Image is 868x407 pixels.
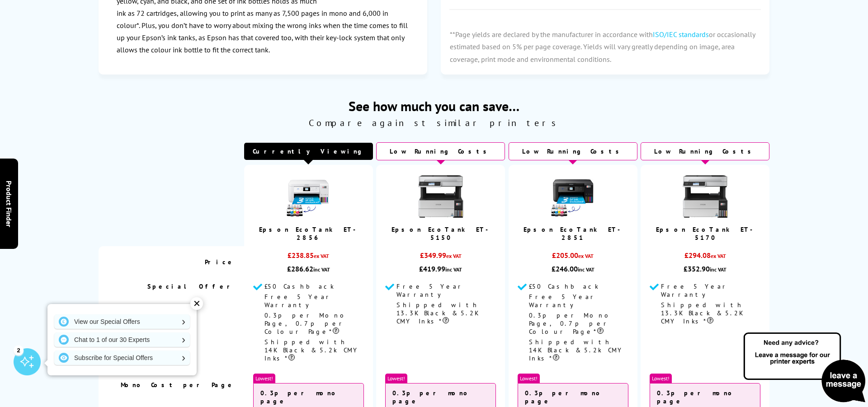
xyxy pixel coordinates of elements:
span: Lowest! [650,374,672,383]
div: Currently Viewing [244,143,373,160]
a: View our Special Offers [54,314,190,329]
span: inc VAT [578,266,594,273]
div: £352.90 [650,264,760,273]
span: ex VAT [446,253,462,259]
a: Subscribe for Special Offers [54,351,190,365]
span: Lowest! [518,374,540,383]
img: epson-et-2856-ink-included-usp-med.jpg [286,174,331,219]
span: inc VAT [710,266,726,273]
div: 2 [14,345,24,355]
div: £349.99 [385,251,496,264]
span: Shipped with 14K Black & 5.2k CMY Inks* [264,338,359,362]
span: 0.3p per Mono Page, 0.7p per Colour Page* [264,311,349,336]
span: ex VAT [711,253,726,259]
a: Epson EcoTank ET-2856 [259,225,358,242]
div: Low Running Costs [509,142,637,160]
a: Epson EcoTank ET-5150 [392,225,490,242]
div: £286.62 [253,264,364,273]
span: £50 Cashback [529,282,599,290]
img: Epson-ET-5170-Front-Facing-Small.jpg [683,174,728,219]
span: Compare against similar printers [99,117,770,129]
span: inc VAT [445,266,462,273]
span: Shipped with 13.3K Black & 5.2K CMY Inks* [396,301,479,325]
span: Free 5 Year Warranty [396,282,464,299]
div: ✕ [190,297,203,310]
span: Lowest! [253,374,275,383]
img: Open Live Chat window [741,331,868,405]
span: Lowest! [385,374,407,383]
div: £294.08 [650,251,760,264]
div: £246.00 [518,264,628,273]
span: Price [205,258,235,266]
span: inc VAT [313,266,330,273]
span: ex VAT [578,253,594,259]
p: **Page yields are declared by the manufacturer in accordance with or occasionally estimated based... [441,19,770,75]
span: Free 5 Year Warranty [264,293,332,309]
span: Free 5 Year Warranty [529,293,597,309]
a: Epson EcoTank ET-2851 [524,225,622,242]
div: £238.85 [253,251,364,264]
a: Chat to 1 of our 30 Experts [54,332,190,347]
span: Free 5 Year Warranty [661,282,729,299]
span: 0.3p per Mono Page, 0.7p per Colour Page* [529,311,613,336]
div: £205.00 [518,251,628,264]
div: Low Running Costs [641,142,769,160]
span: £50 Cashback [264,282,334,290]
img: epson-et-2850-ink-included-new-small.jpg [550,174,595,219]
span: Mono Cost per Page [121,381,235,389]
span: Product Finder [5,180,14,227]
div: £419.99 [385,264,496,273]
a: ISO/IEC standards [653,30,709,39]
span: Shipped with 14K Black & 5.2k CMY Inks* [529,338,624,362]
span: ex VAT [314,253,329,259]
div: Low Running Costs [376,142,505,160]
span: Shipped with 13.3K Black & 5.2K CMY Inks* [661,301,743,325]
a: Epson EcoTank ET-5170 [656,225,755,242]
span: See how much you can save… [99,97,770,115]
span: Special Offer [147,282,235,290]
img: Epson-ET-5150-Front-Main-Small.jpg [418,174,463,219]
